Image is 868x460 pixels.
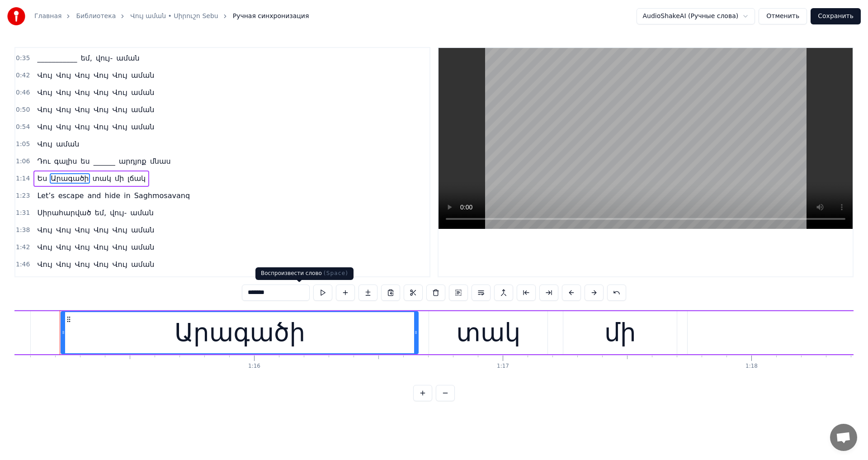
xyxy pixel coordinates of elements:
[36,259,53,270] span: Վույ
[74,259,91,270] span: Վույ
[95,53,113,63] span: վույ-
[324,270,348,276] span: ( Space )
[53,156,78,166] span: գալիս
[133,190,191,201] span: Saghmosavanq
[36,122,53,132] span: Վույ
[16,243,30,252] span: 1:42
[93,242,110,252] span: Վույ
[94,208,107,218] span: եմ,
[111,87,128,98] span: Վույ
[36,139,53,149] span: Վույ
[93,122,110,132] span: Վույ
[36,87,53,98] span: Վույ
[55,70,72,81] span: Վույ
[55,104,72,115] span: Վույ
[80,156,90,166] span: ես
[74,87,91,98] span: Վույ
[76,12,116,21] a: Библиотека
[55,122,72,132] span: Վույ
[57,190,85,201] span: escape
[130,87,155,98] span: աման
[93,156,116,166] span: ______
[129,208,154,218] span: աման
[233,12,309,21] span: Ручная синхронизация
[16,71,30,80] span: 0:42
[36,70,53,81] span: Վույ
[114,173,125,184] span: մի
[16,174,30,183] span: 1:14
[111,70,128,81] span: Վույ
[36,190,55,201] span: Let’s
[127,173,146,184] span: լճակ
[93,70,110,81] span: Վույ
[74,225,91,235] span: Վույ
[130,70,155,81] span: աման
[36,225,53,235] span: Վույ
[93,259,110,270] span: Վույ
[36,53,78,63] span: ___________
[16,105,30,114] span: 0:50
[16,260,30,269] span: 1:46
[34,12,309,21] nav: breadcrumb
[55,225,72,235] span: Վույ
[36,104,53,115] span: Վույ
[34,12,61,21] a: Главная
[92,173,112,184] span: տակ
[111,104,128,115] span: Վույ
[118,156,147,166] span: արդյոք
[255,267,354,280] div: Воспроизвести слово
[759,8,807,24] button: Отменить
[111,225,128,235] span: Վույ
[745,363,758,370] div: 1:18
[80,53,93,63] span: եմ,
[130,122,155,132] span: աման
[248,363,260,370] div: 1:16
[16,191,30,200] span: 1:23
[55,87,72,98] span: Վույ
[123,190,132,201] span: in
[55,242,72,252] span: Վույ
[109,208,127,218] span: վույ-
[130,259,155,270] span: աման
[16,88,30,97] span: 0:46
[36,208,92,218] span: Սիրահարված
[16,54,30,63] span: 0:35
[111,242,128,252] span: Վույ
[16,157,30,166] span: 1:06
[811,8,861,24] button: Сохранить
[830,424,857,451] div: Open chat
[130,12,218,21] a: Վույ աման • Սիրուշո Sebu
[111,122,128,132] span: Վույ
[130,242,155,252] span: աման
[16,140,30,149] span: 1:05
[115,53,140,63] span: աման
[16,209,30,218] span: 1:31
[111,259,128,270] span: Վույ
[50,173,90,184] span: Արագածի
[74,70,91,81] span: Վույ
[7,7,25,25] img: youka
[36,173,48,184] span: Ես
[74,242,91,252] span: Վույ
[149,156,172,166] span: մնաս
[93,104,110,115] span: Վույ
[86,190,102,201] span: and
[604,314,636,351] div: մի
[175,314,305,351] div: Արագածի
[36,242,53,252] span: Վույ
[55,259,72,270] span: Վույ
[36,156,51,166] span: Դու
[74,122,91,132] span: Վույ
[16,226,30,235] span: 1:38
[55,139,80,149] span: աման
[130,104,155,115] span: աման
[104,190,122,201] span: hide
[456,314,520,351] div: տակ
[497,363,509,370] div: 1:17
[93,225,110,235] span: Վույ
[130,225,155,235] span: աման
[93,87,110,98] span: Վույ
[74,104,91,115] span: Վույ
[16,123,30,132] span: 0:54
